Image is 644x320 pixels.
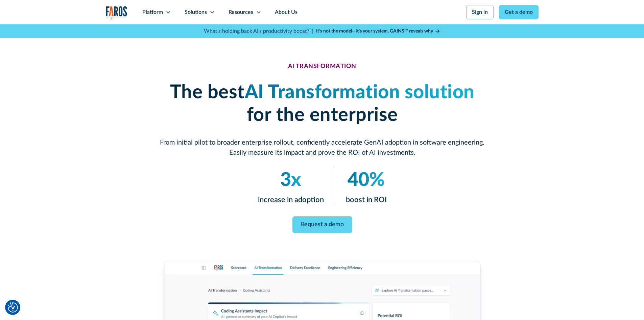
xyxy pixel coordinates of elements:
[106,6,127,20] img: Logo of the analytics and reporting company Faros.
[246,106,398,125] strong: for the enterprise
[160,137,484,158] p: From initial pilot to broader enterprise rollout, confidently accelerate GenAI adoption in softwa...
[244,83,474,102] em: AI Transformation solution
[204,27,313,35] p: What's holding back AI's productivity boost? |
[499,5,539,19] a: Get a demo
[8,302,18,313] button: Cookie Settings
[466,5,494,19] a: Sign in
[258,194,324,206] p: increase in adoption
[316,29,433,34] strong: It’s not the model—it’s your system. GAINS™ reveals why
[280,171,301,190] em: 3x
[8,302,18,313] img: Revisit consent button
[185,8,207,16] div: Solutions
[345,194,386,206] p: boost in ROI
[316,28,440,35] a: It’s not the model—it’s your system. GAINS™ reveals why
[170,83,244,102] strong: The best
[348,171,385,190] em: 40%
[292,216,352,233] a: Request a demo
[288,63,356,70] div: AI TRANSFORMATION
[142,8,163,16] div: Platform
[229,8,253,16] div: Resources
[106,6,127,20] a: home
